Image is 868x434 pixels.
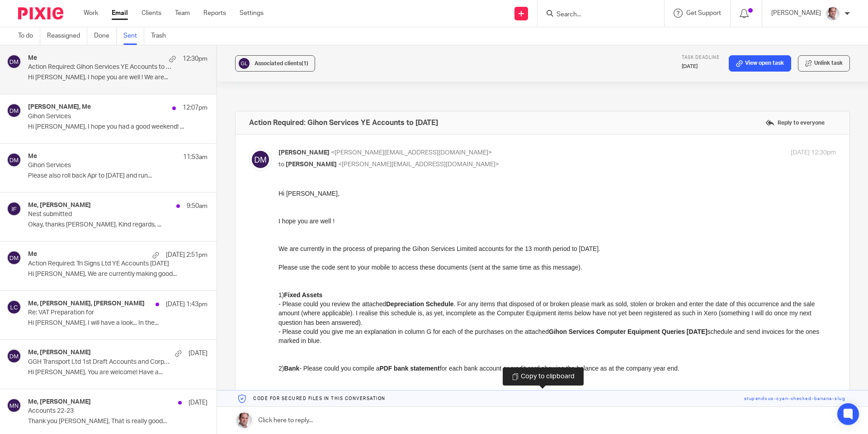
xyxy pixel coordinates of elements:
[101,176,161,183] strong: PDF bank statement
[798,55,850,72] button: Unlink task
[302,61,308,66] span: (1)
[7,398,21,413] img: svg%3E
[28,358,172,366] p: GGH Transport Ltd 1st Draft Accounts and Corporation Tax Return [DATE]
[47,27,87,45] a: Reassigned
[5,102,44,110] strong: Fixed Assets
[28,54,37,62] h4: Me
[203,9,226,18] a: Reports
[729,55,791,72] a: View open task
[123,27,144,45] a: Sent
[187,202,208,211] p: 9:50am
[791,148,836,158] p: [DATE] 12:30pm
[28,211,172,218] p: Nest submitted
[166,300,208,309] p: [DATE] 1:43pm
[28,300,145,308] h4: Me, [PERSON_NAME], [PERSON_NAME]
[183,103,208,112] p: 12:07pm
[255,61,308,66] span: Associated clients
[286,161,337,168] span: [PERSON_NAME]
[28,270,208,278] p: Hi [PERSON_NAME], We are currently making good...
[28,309,172,317] p: Re: VAT Preparation for
[233,250,382,257] strong: Gihon Services General Expenses Queries [DATE]
[94,27,117,45] a: Done
[278,149,330,156] span: [PERSON_NAME]
[175,9,190,18] a: Team
[28,202,91,209] h4: Me, [PERSON_NAME]
[5,240,60,247] strong: General Expenses
[183,153,208,162] p: 11:53am
[28,221,208,229] p: Okay, thanks [PERSON_NAME]. Kind regards, ...
[28,369,208,376] p: Hi [PERSON_NAME], You are welcome! Have a...
[5,203,58,211] strong: Rent/Home Office
[28,172,208,180] p: Please also roll back Apr to [DATE] and run...
[108,111,175,119] strong: Depreciation Schedule
[682,55,720,60] span: Task deadline
[151,27,173,45] a: Trash
[7,54,21,69] img: svg%3E
[129,203,166,211] strong: spreadsheet
[556,11,637,19] input: Search
[826,6,840,21] img: Munro%20Partners-3202.jpg
[28,319,208,327] p: Hi [PERSON_NAME], I will have a look... In the...
[28,398,91,406] h4: Me, [PERSON_NAME]
[84,9,98,18] a: Work
[28,153,37,160] h4: Me
[28,74,208,82] p: Hi [PERSON_NAME], I hope you are well ! We are...
[189,398,208,407] p: [DATE]
[7,251,21,265] img: svg%3E
[7,300,21,314] img: svg%3E
[28,103,91,111] h4: [PERSON_NAME], Me
[278,161,284,168] span: to
[28,123,208,131] p: Hi [PERSON_NAME], I hope you had a good weekend! ...
[28,251,37,258] h4: Me
[28,418,208,425] p: Thank you [PERSON_NAME], That is really good...
[7,103,21,118] img: svg%3E
[112,9,128,18] a: Email
[235,55,315,72] button: Associated clients(1)
[763,116,827,130] label: Reply to everyone
[28,260,172,268] p: Action Required: Tri Signs Ltd YE Accounts [DATE]
[682,63,720,70] p: [DATE]
[28,63,172,71] p: Action Required: Gihon Services YE Accounts to [DATE]
[28,113,172,121] p: Gihon Services
[237,57,251,70] img: svg%3E
[28,162,172,169] p: Gihon Services
[240,9,264,18] a: Settings
[189,349,208,358] p: [DATE]
[18,27,40,45] a: To do
[166,251,208,260] p: [DATE] 2:51pm
[338,161,499,168] span: <[PERSON_NAME][EMAIL_ADDRESS][DOMAIN_NAME]>
[28,349,91,357] h4: Me, [PERSON_NAME]
[5,176,21,183] strong: Bank
[7,202,21,216] img: svg%3E
[7,153,21,167] img: svg%3E
[7,349,21,363] img: svg%3E
[183,54,208,63] p: 12:30pm
[686,10,721,16] span: Get Support
[270,139,429,146] strong: Gihon Services Computer Equipment Queries [DATE]
[18,7,63,19] img: Pixie
[28,407,172,415] p: Accounts 22-23
[249,148,272,171] img: svg%3E
[142,9,161,18] a: Clients
[249,118,438,127] h4: Action Required: Gihon Services YE Accounts to [DATE]
[331,149,492,156] span: <[PERSON_NAME][EMAIL_ADDRESS][DOMAIN_NAME]>
[771,9,821,18] p: [PERSON_NAME]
